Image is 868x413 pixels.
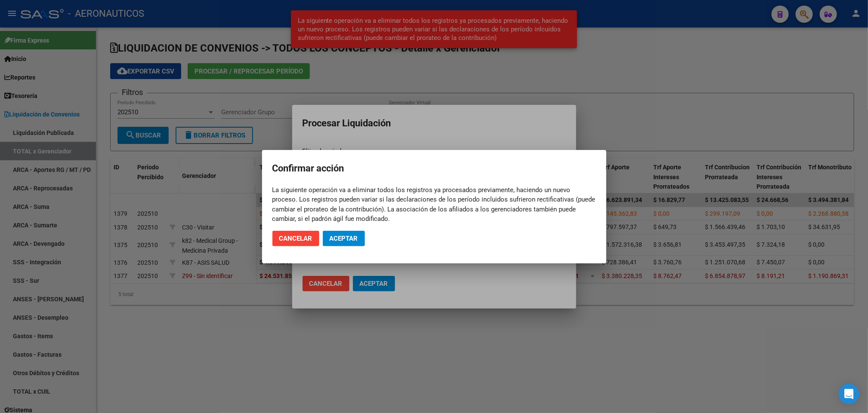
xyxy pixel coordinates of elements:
span: Cancelar [279,235,312,242]
h2: Confirmar acción [272,160,596,177]
div: Open Intercom Messenger [839,384,859,404]
span: Aceptar [330,235,358,242]
button: Cancelar [272,231,319,246]
button: Aceptar [323,231,365,246]
mat-dialog-content: La siguiente operación va a eliminar todos los registros ya procesados previamente, haciendo un n... [262,185,606,224]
